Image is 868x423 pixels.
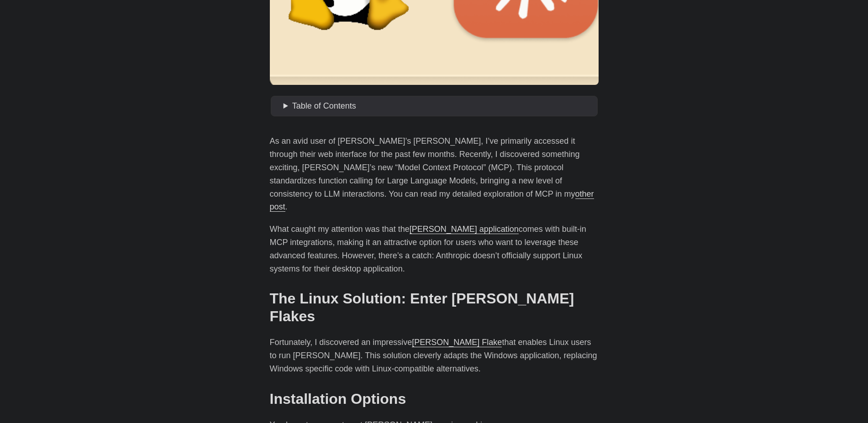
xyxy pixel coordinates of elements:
p: Fortunately, I discovered an impressive that enables Linux users to run [PERSON_NAME]. This solut... [270,336,599,375]
a: [PERSON_NAME] Flake [412,338,502,347]
p: As an avid user of [PERSON_NAME]’s [PERSON_NAME], I’ve primarily accessed it through their web in... [270,135,599,214]
a: [PERSON_NAME] application [410,225,519,234]
h2: Installation Options [270,390,599,407]
h2: The Linux Solution: Enter [PERSON_NAME] Flakes [270,290,599,325]
span: Table of Contents [292,101,356,110]
a: other post [270,189,594,212]
summary: Table of Contents [284,99,594,113]
p: What caught my attention was that the comes with built-in MCP integrations, making it an attracti... [270,223,599,275]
